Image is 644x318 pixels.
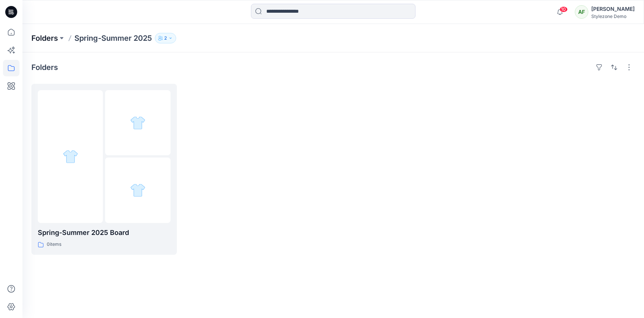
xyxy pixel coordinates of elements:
button: 2 [155,33,176,43]
p: 2 [164,34,167,42]
h4: Folders [31,63,58,72]
p: Spring-Summer 2025 [74,33,152,43]
div: Stylezone Demo [591,13,635,19]
a: Folders [31,33,58,43]
img: folder 3 [130,183,145,198]
a: folder 1folder 2folder 3Spring-Summer 2025 Board0items [31,84,177,255]
p: Spring-Summer 2025 Board [38,227,171,238]
img: folder 1 [63,149,78,164]
img: folder 2 [130,115,145,131]
div: [PERSON_NAME] [591,4,635,13]
span: 10 [559,6,568,12]
div: AF [575,5,588,19]
p: 0 items [47,241,61,248]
